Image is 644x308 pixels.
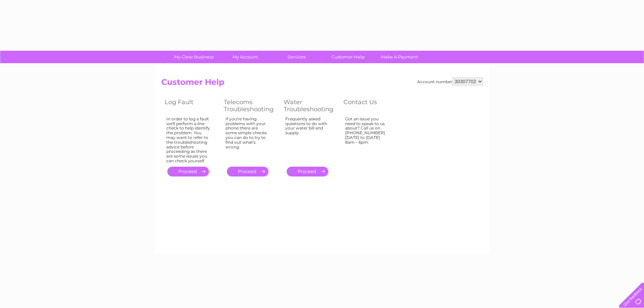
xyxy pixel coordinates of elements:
a: Services [269,51,325,63]
a: My Clear Business [166,51,222,63]
div: If you're having problems with your phone there are some simple checks you can do to try to find ... [225,117,270,161]
a: . [287,167,328,176]
th: Contact Us [340,97,399,115]
th: Log Fault [161,97,220,115]
th: Telecoms Troubleshooting [220,97,280,115]
div: Frequently asked questions to do with your water bill and supply. [285,117,330,161]
div: Got an issue you need to speak to us about? Call us on [PHONE_NUMBER] [DATE] to [DATE] 8am – 6pm. [345,117,389,161]
th: Water Troubleshooting [280,97,340,115]
div: In order to log a fault we'll perform a line check to help identify the problem. You may want to ... [166,117,210,163]
a: Customer Help [320,51,376,63]
a: . [227,167,268,176]
a: My Account [217,51,273,63]
h2: Customer Help [161,77,483,90]
div: Account number [417,77,483,86]
a: Make A Payment [372,51,427,63]
a: . [167,167,209,176]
